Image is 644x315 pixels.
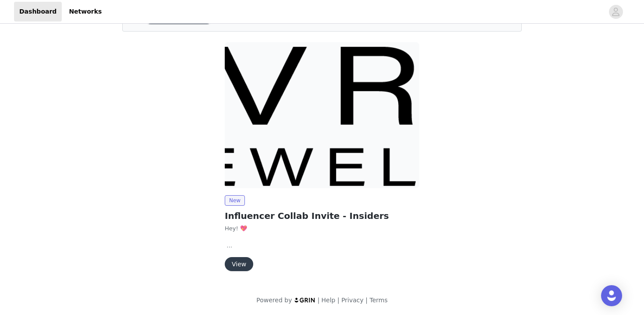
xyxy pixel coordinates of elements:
button: View [225,257,253,271]
img: Evry Jewels [225,42,419,188]
span: Powered by [256,297,292,304]
div: avatar [612,5,620,19]
span: | [365,297,368,304]
img: logo [294,297,316,303]
span: | [337,297,340,304]
span: New [225,195,245,206]
a: View [225,261,253,268]
h2: Influencer Collab Invite - Insiders [225,209,419,222]
a: Terms [369,297,387,304]
a: Privacy [341,297,364,304]
a: Help [322,297,336,304]
a: Dashboard [14,2,62,21]
a: Networks [64,2,107,21]
span: | [318,297,320,304]
p: Hey! 💖 [225,224,419,233]
div: Open Intercom Messenger [601,285,622,306]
